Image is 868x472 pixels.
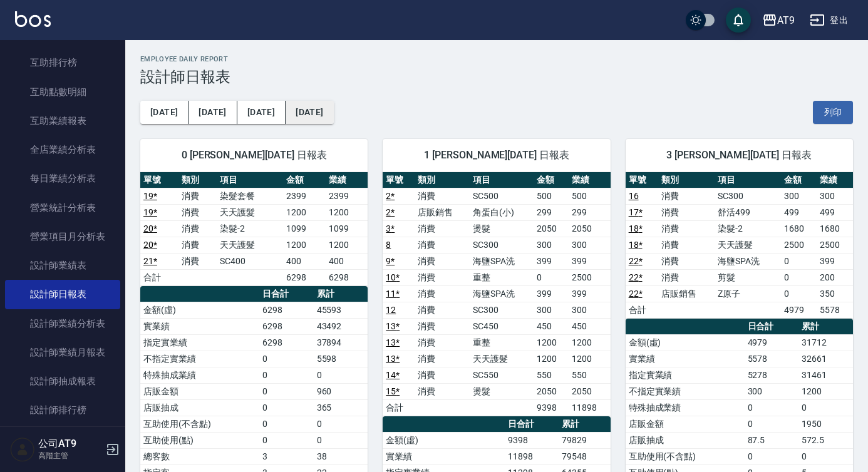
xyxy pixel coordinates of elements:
button: 列印 [813,101,853,124]
button: [DATE] [140,101,189,124]
th: 累計 [314,286,368,302]
td: SC550 [470,367,534,383]
div: AT9 [777,13,795,28]
td: 消費 [415,253,470,269]
td: 店販金額 [626,416,745,432]
td: 消費 [658,253,715,269]
td: 海鹽SPA洗 [470,285,534,302]
td: 染髮-2 [217,220,283,237]
td: 消費 [415,367,470,383]
td: 消費 [658,204,715,220]
td: 1200 [569,351,611,367]
td: 店販金額 [140,383,259,399]
td: 38 [314,448,368,464]
th: 金額 [781,172,817,188]
td: 0 [259,432,314,448]
th: 類別 [658,172,715,188]
td: 舒活499 [715,204,781,220]
a: 商品銷售排行榜 [5,425,120,454]
td: 消費 [415,318,470,334]
td: 金額(虛) [626,334,745,351]
th: 日合計 [505,416,559,433]
a: 營業項目月分析表 [5,222,120,251]
td: 4979 [781,302,817,318]
td: 金額(虛) [140,302,259,318]
td: 365 [314,399,368,416]
td: SC300 [470,302,534,318]
td: 消費 [178,253,217,269]
td: 300 [534,237,569,253]
a: 8 [386,240,391,250]
th: 日合計 [259,286,314,302]
button: 登出 [805,9,853,32]
td: 572.5 [798,432,853,448]
td: 450 [569,318,611,334]
p: 高階主管 [38,450,102,461]
td: 0 [259,416,314,432]
td: 299 [569,204,611,220]
td: 指定實業績 [140,334,259,351]
td: 指定實業績 [626,367,745,383]
th: 業績 [326,172,368,188]
td: 0 [314,367,368,383]
span: 3 [PERSON_NAME][DATE] 日報表 [641,149,838,162]
td: 31712 [798,334,853,351]
table: a dense table [626,172,853,319]
td: 0 [745,448,799,464]
td: 45593 [314,302,368,318]
td: 消費 [178,204,217,220]
td: SC300 [715,188,781,204]
td: 300 [534,302,569,318]
span: 1 [PERSON_NAME][DATE] 日報表 [398,149,595,162]
td: 實業績 [626,351,745,367]
th: 金額 [534,172,569,188]
td: 1200 [569,334,611,351]
th: 單號 [383,172,415,188]
td: 399 [569,253,611,269]
td: 4979 [745,334,799,351]
th: 類別 [415,172,470,188]
h5: 公司AT9 [38,438,102,450]
td: 海鹽SPA洗 [715,253,781,269]
td: 實業績 [140,318,259,334]
td: 0 [259,399,314,416]
td: 店販銷售 [658,285,715,302]
td: 消費 [178,220,217,237]
td: 天天護髮 [715,237,781,253]
td: 0 [798,448,853,464]
td: 2500 [781,237,817,253]
td: 43492 [314,318,368,334]
td: 9398 [534,399,569,416]
td: 6298 [259,334,314,351]
td: 2050 [534,383,569,399]
td: 300 [781,188,817,204]
button: AT9 [757,8,800,33]
td: 499 [817,204,853,220]
img: Person [10,437,35,462]
td: 399 [569,285,611,302]
td: 特殊抽成業績 [626,399,745,416]
td: 2050 [569,383,611,399]
td: 1200 [283,237,325,253]
td: 450 [534,318,569,334]
td: 0 [745,399,799,416]
td: 消費 [415,269,470,285]
th: 業績 [817,172,853,188]
td: 0 [781,253,817,269]
h2: Employee Daily Report [140,55,853,63]
h3: 設計師日報表 [140,68,853,86]
td: 互助使用(點) [140,432,259,448]
td: 11898 [505,448,559,464]
td: 0 [781,269,817,285]
td: 300 [569,302,611,318]
img: Logo [15,11,51,27]
th: 累計 [798,319,853,335]
td: SC400 [217,253,283,269]
td: 960 [314,383,368,399]
td: 500 [569,188,611,204]
a: 設計師業績月報表 [5,338,120,367]
td: 500 [534,188,569,204]
td: 1200 [283,204,325,220]
a: 設計師排行榜 [5,396,120,424]
a: 互助排行榜 [5,48,120,77]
